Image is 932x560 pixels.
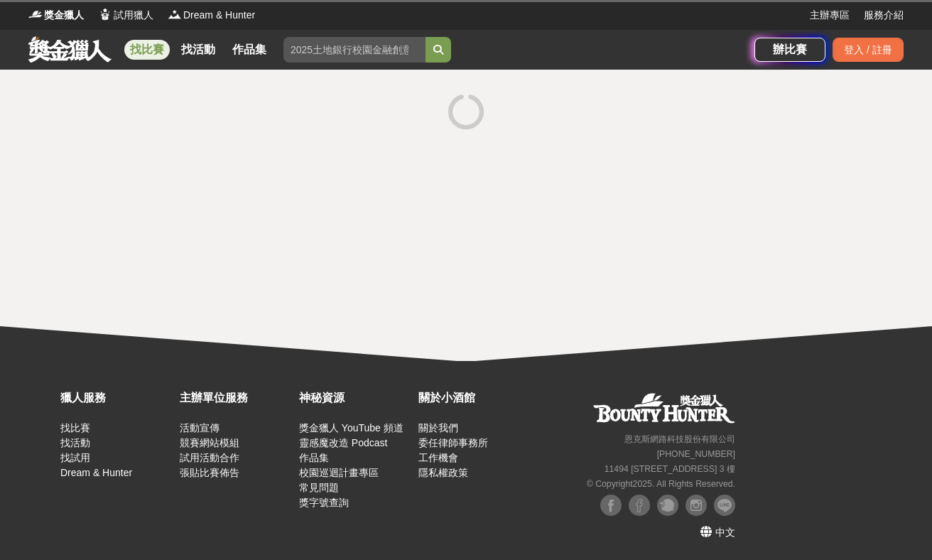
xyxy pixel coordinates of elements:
a: 委任律師事務所 [418,437,488,448]
a: Logo獎金獵人 [28,8,84,23]
a: 靈感魔改造 Podcast [299,437,387,448]
img: Facebook [600,495,622,516]
a: 常見問題 [299,482,339,493]
span: Dream & Hunter [183,8,255,23]
small: 11494 [STREET_ADDRESS] 3 樓 [605,464,735,474]
a: 找試用 [60,452,90,463]
div: 神秘資源 [299,389,411,406]
small: 恩克斯網路科技股份有限公司 [624,434,735,444]
a: 活動宣傳 [180,422,220,434]
img: LINE [714,495,735,516]
a: 校園巡迴計畫專區 [299,467,379,478]
a: 找比賽 [60,422,90,434]
a: 找活動 [60,437,90,448]
span: 中文 [715,527,735,538]
a: 工作機會 [418,452,458,463]
a: 關於我們 [418,422,458,434]
span: 獎金獵人 [44,8,84,23]
a: LogoDream & Hunter [168,8,255,23]
small: © Copyright 2025 . All Rights Reserved. [587,479,735,489]
img: Logo [168,7,182,21]
div: 獵人服務 [60,389,173,406]
span: 試用獵人 [114,8,153,23]
img: Logo [98,7,112,21]
img: Logo [28,7,43,21]
a: 服務介紹 [864,8,904,23]
a: Dream & Hunter [60,467,132,478]
div: 關於小酒館 [418,389,531,406]
img: Plurk [657,495,678,516]
a: 作品集 [299,452,329,463]
img: Instagram [686,495,707,516]
a: 辦比賽 [754,38,825,62]
a: 作品集 [227,40,272,60]
a: 找比賽 [124,40,170,60]
a: 張貼比賽佈告 [180,467,239,478]
a: 試用活動合作 [180,452,239,463]
a: Logo試用獵人 [98,8,153,23]
img: Facebook [629,495,650,516]
a: 找活動 [175,40,221,60]
div: 主辦單位服務 [180,389,292,406]
a: 競賽網站模組 [180,437,239,448]
a: 隱私權政策 [418,467,468,478]
small: [PHONE_NUMBER] [657,449,735,459]
input: 2025土地銀行校園金融創意挑戰賽：從你出發 開啟智慧金融新頁 [283,37,426,63]
a: 主辦專區 [810,8,850,23]
a: 獎金獵人 YouTube 頻道 [299,422,403,434]
a: 獎字號查詢 [299,497,349,508]
div: 登入 / 註冊 [833,38,904,62]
